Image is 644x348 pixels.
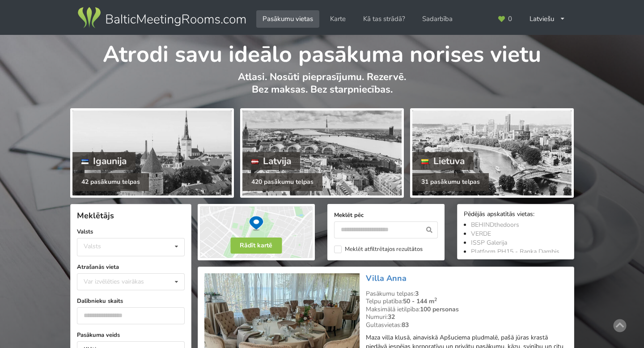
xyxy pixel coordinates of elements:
[410,108,574,198] a: Lietuva 31 pasākumu telpas
[416,10,459,28] a: Sadarbība
[77,263,185,272] label: Atrašanās vieta
[256,10,319,28] a: Pasākumu vietas
[523,10,572,28] div: Latviešu
[334,211,438,220] label: Meklēt pēc
[230,238,282,254] button: Rādīt kartē
[77,297,185,306] label: Dalībnieku skaits
[366,306,567,314] div: Maksimālā ietilpība:
[464,211,568,219] div: Pēdējās apskatītās vietas:
[434,296,437,303] sup: 2
[76,5,247,30] img: Baltic Meeting Rooms
[412,152,474,170] div: Lietuva
[420,305,459,314] strong: 100 personas
[240,108,404,198] a: Latvija 420 pasākumu telpas
[402,321,409,329] strong: 83
[81,276,164,287] div: Var izvēlēties vairākas
[72,152,136,170] div: Igaunija
[77,227,185,236] label: Valsts
[471,247,559,265] a: Platform PH15 - Raņka Dambis 34
[357,10,411,28] a: Kā tas strādā?
[403,297,437,306] strong: 50 - 144 m
[334,246,423,253] label: Meklēt atfiltrētajos rezultātos
[366,297,567,306] div: Telpu platība:
[412,173,489,191] div: 31 pasākumu telpas
[388,313,395,321] strong: 32
[508,16,512,22] span: 0
[242,173,322,191] div: 420 pasākumu telpas
[242,152,301,170] div: Latvija
[324,10,352,28] a: Karte
[471,229,491,238] a: VERDE
[366,273,407,284] a: Villa Anna
[471,238,507,247] a: ISSP Galerija
[70,35,574,69] h1: Atrodi savu ideālo pasākuma norises vietu
[70,71,574,105] p: Atlasi. Nosūti pieprasījumu. Rezervē. Bez maksas. Bez starpniecības.
[366,313,567,321] div: Numuri:
[415,289,419,298] strong: 3
[366,290,567,298] div: Pasākumu telpas:
[198,204,315,260] img: Rādīt kartē
[77,331,185,340] label: Pasākuma veids
[366,321,567,329] div: Gultasvietas:
[84,242,101,250] div: Valsts
[72,173,149,191] div: 42 pasākumu telpas
[471,221,519,229] a: BEHINDthedoors
[77,210,114,221] span: Meklētājs
[70,108,234,198] a: Igaunija 42 pasākumu telpas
